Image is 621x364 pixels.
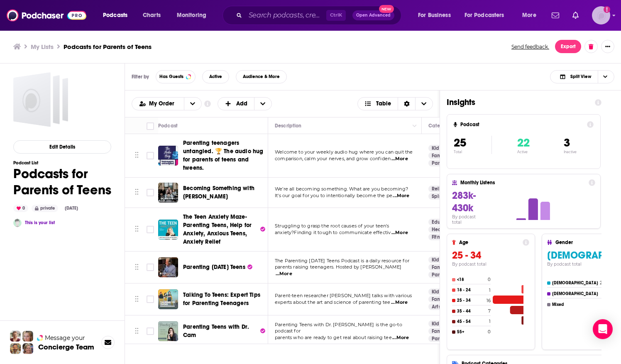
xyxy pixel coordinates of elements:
p: Total [454,150,491,154]
p: Inactive [564,150,577,154]
span: Table [376,101,391,107]
h4: 25 [600,280,605,286]
img: Shelley Bacote [13,219,22,227]
h4: 0 [488,277,491,282]
img: Barbara Profile [22,343,33,354]
h4: By podcast total [452,214,486,225]
button: Move [134,325,139,337]
button: Export [555,40,581,53]
h4: 16 [487,298,491,303]
input: Search podcasts, credits, & more... [245,9,326,22]
h4: Age [459,239,519,245]
span: New [379,5,394,13]
h3: Podcast List [13,160,111,166]
img: The Teen Anxiety Maze- Parenting Teens, Help for Anxiety, Anxious Teens, Anxiety Relief [158,220,178,239]
span: Toggle select row [147,189,154,196]
button: Active [202,70,229,83]
span: Welcome to your weekly audio hug where you can quit the [275,149,413,155]
div: 0 [13,205,28,212]
h4: 7 [488,308,491,314]
a: Kids [428,288,445,295]
button: open menu [97,9,138,22]
span: The Parenting [DATE] Teens Podcast is a daily resource for [275,258,409,264]
span: More [522,10,536,21]
a: Kids [428,320,445,327]
span: For Podcasters [465,10,504,21]
h3: Concierge Team [38,343,94,351]
a: Becoming Something with [PERSON_NAME] [183,184,265,201]
span: Becoming Something with [PERSON_NAME] [183,185,254,200]
button: open menu [132,101,184,107]
a: Family [428,152,450,159]
span: Add [236,101,247,107]
a: Religion [428,186,454,192]
button: Has Guests [156,70,196,83]
h4: 1 [489,288,491,293]
h1: Insights [447,97,588,107]
img: Jon Profile [10,343,21,354]
span: The Teen Anxiety Maze- Parenting Teens, Help for Anxiety, Anxious Teens, Anxiety Relief [183,213,252,245]
span: parents who are ready to get real about raising tee [275,335,392,340]
button: Column Actions [410,121,420,131]
a: Podcasts for Parents of Teens [13,72,68,127]
span: Logged in as ShellB [592,6,610,24]
a: Spirituality [428,193,460,200]
span: Has Guests [159,74,183,79]
div: Search podcasts, credits, & more... [230,6,409,25]
a: Parenting [428,335,458,342]
span: 283k-430k [452,189,476,214]
img: Parenting Today's Teens [158,257,178,277]
span: Struggling to grasp the root causes of your teen's [275,223,389,229]
a: Family [428,264,450,271]
img: Talking To Teens: Expert Tips for Parenting Teenagers [158,289,178,309]
span: experts about the art and science of parenting tee [275,299,391,305]
h4: [DEMOGRAPHIC_DATA] [552,291,600,296]
h4: Mixed [552,302,600,307]
img: Parenting teenagers untangled. 🏆 The audio hug for parents of teens and tweens. [158,146,178,166]
span: Toggle select row [147,296,154,303]
h2: Choose View [357,97,433,110]
a: Charts [137,9,166,22]
h4: 35 - 44 [457,309,487,314]
button: Move [134,261,139,274]
h2: Choose List sort [132,97,202,110]
button: + Add [218,97,272,110]
button: Edit Details [13,140,111,154]
h2: Choose View [550,70,614,83]
span: ...More [276,271,292,277]
button: open menu [516,9,547,22]
h3: 25 - 34 [452,249,529,261]
img: Jules Profile [22,331,33,342]
span: My Order [149,101,177,107]
a: Podchaser - Follow, Share and Rate Podcasts [7,7,86,23]
span: Parent-teen researcher [PERSON_NAME] talks with various [275,293,412,298]
span: Ctrl K [326,10,346,21]
div: Podcast [158,121,178,131]
span: Monitoring [177,10,206,21]
span: It's our goal for you to intentionally become the pe [275,193,392,198]
img: Sydney Profile [10,331,21,342]
span: Toggle select row [147,226,154,233]
a: Talking To Teens: Expert Tips for Parenting Teenagers [183,291,265,308]
h4: 18 - 24 [457,288,487,293]
a: Family [428,328,450,335]
a: Parenting teenagers untangled. 🏆 The audio hug for parents of teens and tweens. [183,139,265,172]
img: Becoming Something with Jonathan Pokluda [158,183,178,203]
h4: By podcast total [452,261,529,267]
div: [DATE] [61,205,81,212]
div: Open Intercom Messenger [593,319,613,339]
div: private [32,205,58,212]
button: Move [134,293,139,305]
span: Podcasts [103,10,127,21]
span: Charts [143,10,161,21]
span: Parenting [DATE] Teens [183,264,245,271]
a: Show notifications dropdown [569,8,582,22]
a: Parenting Teens with Dr. Cam [158,321,178,341]
button: Move [134,223,139,236]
